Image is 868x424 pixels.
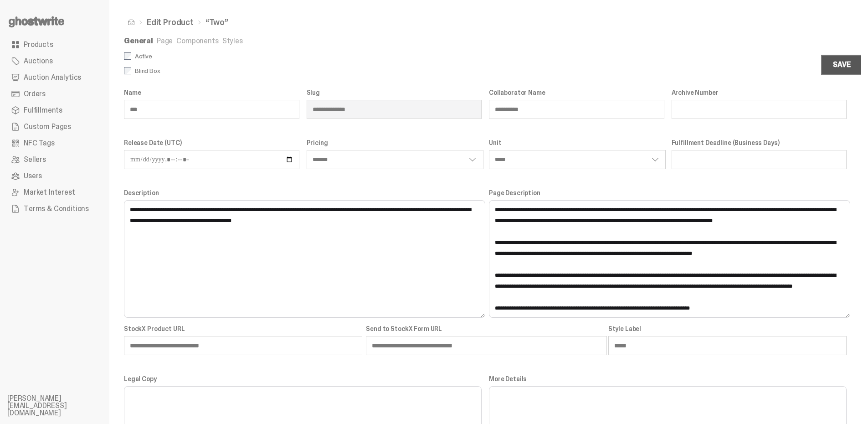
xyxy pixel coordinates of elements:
a: Edit Product [147,18,194,26]
a: Custom Pages [7,119,102,135]
label: Fulfillment Deadline (Business Days) [672,139,847,146]
a: Terms & Conditions [7,201,102,217]
label: Pricing [307,139,482,146]
label: More Details [489,375,847,383]
a: Page [157,36,173,46]
label: Description [124,189,482,196]
a: NFC Tags [7,135,102,151]
a: Sellers [7,151,102,168]
label: Unit [489,139,664,146]
a: Auction Analytics [7,69,102,86]
a: Products [7,36,102,53]
label: StockX Product URL [124,325,362,332]
a: Market Interest [7,184,102,201]
a: Components [176,36,218,46]
span: Products [24,41,53,48]
a: General [124,36,153,46]
label: Slug [307,89,482,96]
label: Style Label [608,325,847,332]
button: Save [821,55,862,75]
span: Custom Pages [24,123,71,130]
a: Auctions [7,53,102,69]
label: Blind Box [124,67,485,74]
label: Page Description [489,189,847,196]
li: “Two” [194,18,228,26]
label: Archive Number [672,89,847,96]
span: Terms & Conditions [24,205,89,212]
label: Send to StockX Form URL [366,325,604,332]
span: Auction Analytics [24,74,81,81]
label: Release Date (UTC) [124,139,299,146]
span: Orders [24,90,46,98]
label: Legal Copy [124,375,482,383]
input: Blind Box [124,67,131,74]
a: Fulfillments [7,102,102,119]
span: Market Interest [24,189,75,196]
span: Fulfillments [24,107,62,114]
a: Styles [222,36,243,46]
div: Save [833,61,850,68]
a: Orders [7,86,102,102]
li: [PERSON_NAME][EMAIL_ADDRESS][DOMAIN_NAME] [7,395,117,417]
label: Active [124,52,485,60]
label: Name [124,89,299,96]
span: Sellers [24,156,46,163]
a: Users [7,168,102,184]
span: NFC Tags [24,140,55,147]
span: Users [24,172,42,180]
span: Auctions [24,57,53,65]
label: Collaborator Name [489,89,664,96]
input: Active [124,52,131,60]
